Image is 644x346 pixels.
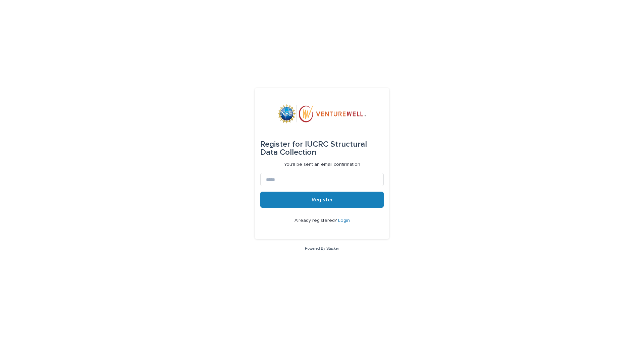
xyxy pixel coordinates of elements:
p: You'll be sent an email confirmation [284,162,360,167]
img: mWhVGmOKROS2pZaMU8FQ [278,104,366,124]
span: Register [312,197,333,202]
span: Already registered? [294,218,338,223]
button: Register [260,192,384,208]
span: Register for [260,140,303,148]
div: IUCRC Structural Data Collection [260,135,384,162]
a: Login [338,218,350,223]
a: Powered By Stacker [305,246,339,250]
